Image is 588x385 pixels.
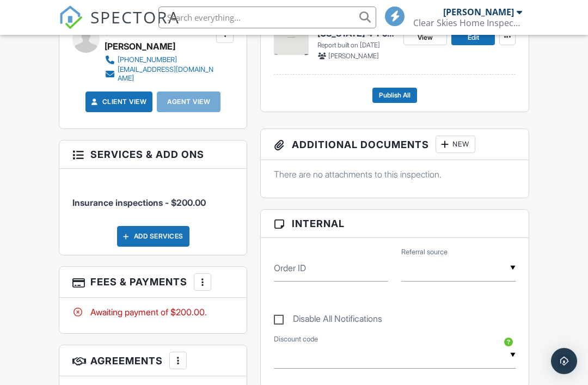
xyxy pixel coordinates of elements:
div: [EMAIL_ADDRESS][DOMAIN_NAME] [118,65,213,83]
div: [PERSON_NAME] [443,7,514,17]
h3: Fees & Payments [59,267,247,298]
span: SPECTORA [90,5,180,28]
label: Referral source [401,247,448,257]
div: Awaiting payment of $200.00. [72,306,234,318]
div: [PHONE_NUMBER] [118,56,177,64]
p: There are no attachments to this inspection. [274,168,516,180]
label: Order ID [274,262,306,274]
img: The Best Home Inspection Software - Spectora [59,5,83,29]
a: SPECTORA [59,15,180,38]
div: Add Services [117,226,189,247]
a: Client View [89,96,147,107]
li: Service: Insurance inspections [72,177,234,217]
h3: Agreements [59,345,247,376]
div: Clear Skies Home Inspection [413,17,522,28]
label: Disable All Notifications [274,314,382,327]
h3: Internal [261,210,529,238]
span: Insurance inspections - $200.00 [72,197,206,208]
a: [EMAIL_ADDRESS][DOMAIN_NAME] [105,65,213,83]
h3: Additional Documents [261,129,529,160]
h3: Services & Add ons [59,140,247,169]
div: Open Intercom Messenger [551,348,577,374]
div: New [436,136,475,153]
div: [PERSON_NAME] [105,38,175,54]
input: Search everything... [158,7,376,28]
label: Discount code [274,334,318,344]
a: [PHONE_NUMBER] [105,54,213,65]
